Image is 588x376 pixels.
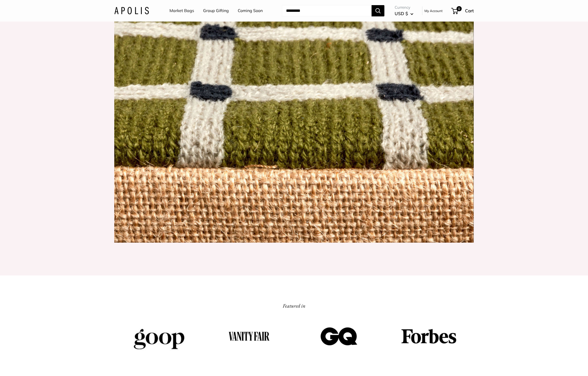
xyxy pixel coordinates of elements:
[465,8,474,13] span: Cart
[203,7,229,15] a: Group Gifting
[457,6,462,11] span: 0
[395,4,413,11] span: Currency
[238,7,263,15] a: Coming Soon
[452,7,474,15] a: 0 Cart
[395,11,408,16] span: USD $
[283,301,306,310] h2: Featured in
[169,7,194,15] a: Market Bags
[114,7,149,14] img: Apolis
[395,9,413,18] button: USD $
[424,8,443,14] a: My Account
[372,5,384,16] button: Search
[282,5,372,16] input: Search...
